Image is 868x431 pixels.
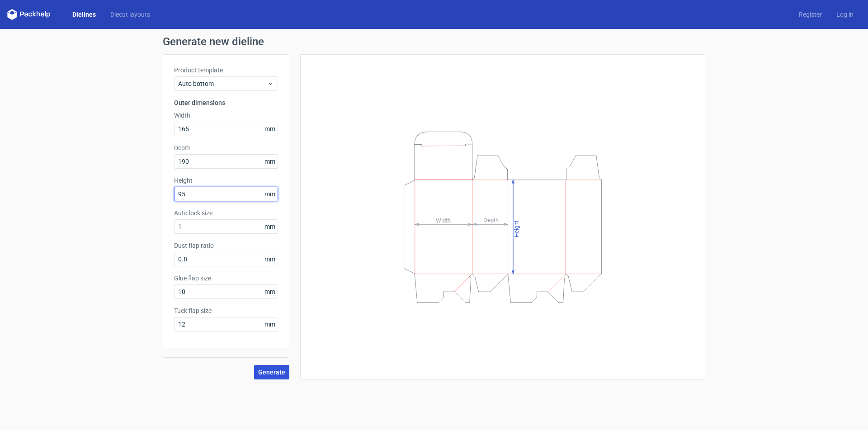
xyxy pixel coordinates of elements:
[258,369,285,375] span: Generate
[178,79,267,88] span: Auto bottom
[262,155,278,168] span: mm
[262,317,278,331] span: mm
[436,217,451,223] tspan: Width
[163,36,705,47] h1: Generate new dieline
[262,187,278,201] span: mm
[174,241,278,250] label: Dust flap ratio
[174,111,278,120] label: Width
[103,10,157,19] a: Diecut layouts
[174,66,278,75] label: Product template
[174,306,278,315] label: Tuck flap size
[174,98,278,107] h3: Outer dimensions
[513,220,520,237] tspan: Height
[792,10,829,19] a: Register
[829,10,861,19] a: Log in
[262,252,278,266] span: mm
[174,274,278,283] label: Glue flap size
[254,365,289,379] button: Generate
[174,143,278,152] label: Depth
[65,10,103,19] a: Dielines
[483,217,499,223] tspan: Depth
[174,176,278,185] label: Height
[262,220,278,233] span: mm
[174,208,278,218] label: Auto lock size
[262,122,278,136] span: mm
[262,285,278,298] span: mm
